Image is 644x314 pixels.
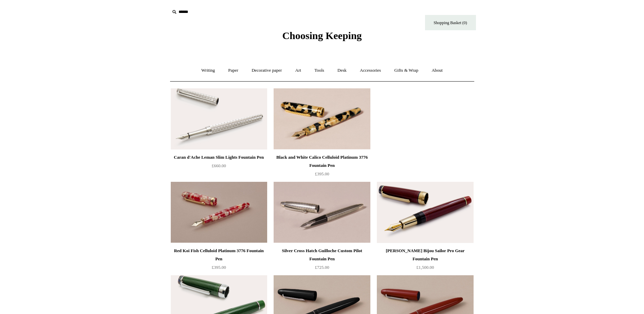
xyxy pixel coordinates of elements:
[315,265,329,270] span: £725.00
[172,153,265,161] div: Caran d'Ache Leman Slim Lights Fountain Pen
[315,171,329,176] span: £395.00
[331,62,353,80] a: Desk
[274,153,370,181] a: Black and White Calico Celluloid Platinum 3776 Fountain Pen £395.00
[282,35,362,40] a: Choosing Keeping
[377,182,473,243] a: Ruby Wajima Bijou Sailor Pro Gear Fountain Pen Ruby Wajima Bijou Sailor Pro Gear Fountain Pen
[377,247,473,275] a: [PERSON_NAME] Bijou Sailor Pro Gear Fountain Pen £1,500.00
[171,88,267,150] img: Caran d'Ache Leman Slim Lights Fountain Pen
[354,62,387,80] a: Accessories
[275,247,368,263] div: Silver Cross Hatch Guilloche Custom Pilot Fountain Pen
[275,153,368,170] div: Black and White Calico Celluloid Platinum 3776 Fountain Pen
[211,163,226,168] span: £660.00
[417,265,434,270] span: £1,500.00
[172,247,265,263] div: Red Koi Fish Celluloid Platinum 3776 Fountain Pen
[308,62,330,80] a: Tools
[211,265,226,270] span: £395.00
[171,182,267,243] a: Red Koi Fish Celluloid Platinum 3776 Fountain Pen Red Koi Fish Celluloid Platinum 3776 Fountain Pen
[289,62,307,80] a: Art
[171,153,267,181] a: Caran d'Ache Leman Slim Lights Fountain Pen £660.00
[377,182,473,243] img: Ruby Wajima Bijou Sailor Pro Gear Fountain Pen
[274,88,370,150] img: Black and White Calico Celluloid Platinum 3776 Fountain Pen
[425,15,476,30] a: Shopping Basket (0)
[274,247,370,275] a: Silver Cross Hatch Guilloche Custom Pilot Fountain Pen £725.00
[222,62,244,80] a: Paper
[379,247,472,263] div: [PERSON_NAME] Bijou Sailor Pro Gear Fountain Pen
[274,182,370,243] a: Silver Cross Hatch Guilloche Custom Pilot Fountain Pen Silver Cross Hatch Guilloche Custom Pilot ...
[388,62,424,80] a: Gifts & Wrap
[195,62,221,80] a: Writing
[245,62,288,80] a: Decorative paper
[274,88,370,150] a: Black and White Calico Celluloid Platinum 3776 Fountain Pen Black and White Calico Celluloid Plat...
[274,182,370,243] img: Silver Cross Hatch Guilloche Custom Pilot Fountain Pen
[282,30,362,41] span: Choosing Keeping
[171,88,267,150] a: Caran d'Ache Leman Slim Lights Fountain Pen Caran d'Ache Leman Slim Lights Fountain Pen
[171,182,267,243] img: Red Koi Fish Celluloid Platinum 3776 Fountain Pen
[171,247,267,275] a: Red Koi Fish Celluloid Platinum 3776 Fountain Pen £395.00
[425,62,449,80] a: About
